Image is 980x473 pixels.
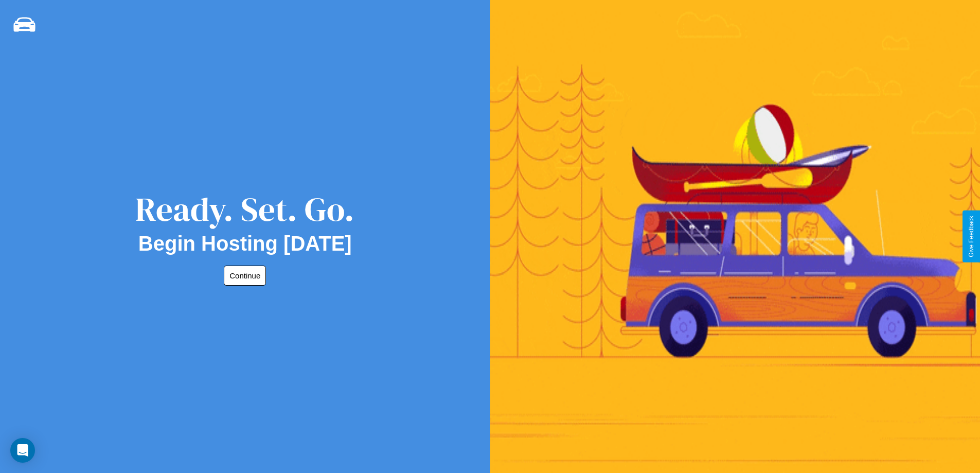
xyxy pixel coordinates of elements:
div: Give Feedback [968,216,975,257]
h2: Begin Hosting [DATE] [138,232,352,255]
div: Ready. Set. Go. [135,186,354,232]
button: Continue [224,266,266,286]
div: Open Intercom Messenger [10,438,35,463]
